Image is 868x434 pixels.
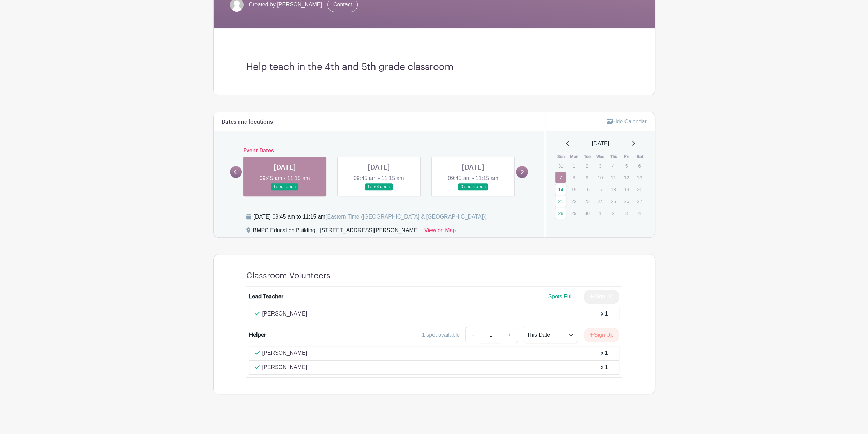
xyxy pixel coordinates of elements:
[634,172,645,183] p: 13
[465,327,481,343] a: -
[568,172,579,183] p: 8
[555,208,566,219] a: 28
[242,148,516,154] h6: Event Dates
[601,310,608,318] div: x 1
[621,172,632,183] p: 12
[246,61,622,73] h3: Help teach in the 4th and 5th grade classroom
[594,160,606,171] p: 3
[422,331,460,339] div: 1 spot available
[568,196,579,207] p: 22
[325,214,487,220] span: (Eastern Time ([GEOGRAPHIC_DATA] & [GEOGRAPHIC_DATA]))
[555,153,568,160] th: Sun
[607,208,619,219] p: 2
[555,196,566,207] a: 21
[424,226,456,237] a: View on Map
[634,196,645,207] p: 27
[555,172,566,183] a: 7
[581,184,592,195] p: 16
[594,153,607,160] th: Wed
[501,327,518,343] a: +
[249,331,266,339] div: Helper
[607,172,619,183] p: 11
[634,160,645,171] p: 6
[568,184,579,195] p: 15
[607,153,620,160] th: Thu
[568,160,579,171] p: 1
[633,153,647,160] th: Sat
[607,196,619,207] p: 25
[581,160,592,171] p: 2
[634,208,645,219] p: 4
[581,172,592,183] p: 9
[601,363,608,372] div: x 1
[222,119,273,125] h6: Dates and locations
[621,160,632,171] p: 5
[601,349,608,357] div: x 1
[621,196,632,207] p: 26
[253,226,419,237] div: BMPC Education Building , [STREET_ADDRESS][PERSON_NAME]
[607,184,619,195] p: 18
[568,153,581,160] th: Mon
[262,363,307,372] p: [PERSON_NAME]
[594,196,606,207] p: 24
[584,328,619,342] button: Sign Up
[568,208,579,219] p: 29
[634,184,645,195] p: 20
[581,208,592,219] p: 30
[594,172,606,183] p: 10
[607,160,619,171] p: 4
[555,184,566,195] a: 14
[262,349,307,357] p: [PERSON_NAME]
[607,118,646,124] a: Hide Calendar
[249,293,283,301] div: Lead Teacher
[555,160,566,171] p: 31
[592,140,609,148] span: [DATE]
[246,271,330,281] h4: Classroom Volunteers
[620,153,634,160] th: Fri
[621,208,632,219] p: 3
[548,294,572,299] span: Spots Full
[581,196,592,207] p: 23
[621,184,632,195] p: 19
[581,153,594,160] th: Tue
[594,184,606,195] p: 17
[594,208,606,219] p: 1
[262,310,307,318] p: [PERSON_NAME]
[254,213,487,221] div: [DATE] 09:45 am to 11:15 am
[249,1,322,9] span: Created by [PERSON_NAME]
